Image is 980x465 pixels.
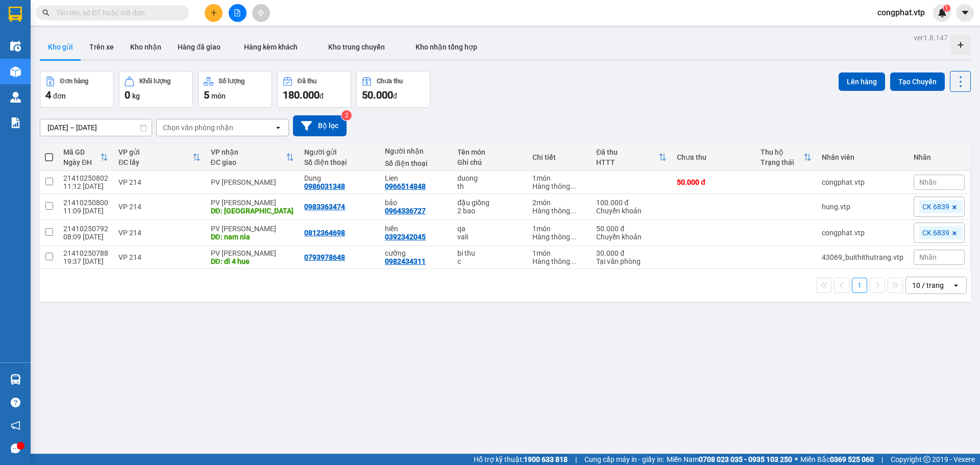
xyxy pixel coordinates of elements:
div: 100.000 đ [596,199,667,207]
div: Đã thu [596,148,658,156]
span: question-circle [11,398,20,407]
span: Nhãn [919,253,937,261]
span: caret-down [961,8,970,17]
div: Người gửi [304,148,375,156]
div: DĐ: quảng phú [211,207,295,215]
th: Toggle SortBy [755,144,817,171]
div: Nhãn [914,153,965,161]
div: 19:37 [DATE] [63,257,108,265]
span: Kho nhận tổng hợp [415,43,477,51]
span: ... [570,233,576,241]
button: aim [252,4,270,22]
span: 5 [204,89,209,101]
div: Tạo kho hàng mới [950,35,971,55]
div: VP nhận [211,148,286,156]
div: Dung [304,174,375,182]
div: PV [PERSON_NAME] [211,249,295,257]
div: Chưa thu [377,78,403,85]
button: Trên xe [81,35,122,59]
button: Hàng đã giao [169,35,229,59]
th: Toggle SortBy [591,144,672,171]
div: 0966514848 [385,182,426,190]
button: Kho gửi [40,35,81,59]
button: 1 [852,278,867,293]
div: Chưa thu [677,153,750,161]
div: 2 bao [457,207,522,215]
img: icon-new-feature [938,8,947,17]
div: congphat.vtp [822,229,903,237]
button: caret-down [956,4,974,22]
span: 180.000 [283,89,320,101]
div: VP 214 [118,253,200,261]
svg: open [952,281,960,289]
span: 0 [125,89,130,101]
div: 50.000 đ [677,178,750,186]
div: ĐC lấy [118,158,192,166]
div: 11:12 [DATE] [63,182,108,190]
div: bi thu [457,249,522,257]
div: hung.vtp [822,203,903,211]
div: 08:09 [DATE] [63,233,108,241]
div: DĐ: nam nia [211,233,295,241]
div: cường [385,249,447,257]
div: duong [457,174,522,182]
img: warehouse-icon [10,374,21,385]
div: HTTT [596,158,658,166]
span: congphat.vtp [869,6,933,19]
div: Tên món [457,148,522,156]
div: 0812364698 [304,229,345,237]
img: warehouse-icon [10,92,21,103]
button: Khối lượng0kg [119,71,193,108]
button: Kho nhận [122,35,169,59]
div: 1 món [532,174,586,182]
div: hiền [385,225,447,233]
div: VP 214 [118,178,200,186]
div: Thu hộ [761,148,803,156]
div: 1 món [532,225,586,233]
span: Miền Bắc [800,454,874,465]
div: Đơn hàng [60,78,88,85]
th: Toggle SortBy [58,144,113,171]
div: Số lượng [218,78,244,85]
strong: 0708 023 035 - 0935 103 250 [699,455,792,463]
span: Hỗ trợ kỹ thuật: [474,454,568,465]
span: copyright [923,456,930,463]
div: ĐC giao [211,158,286,166]
div: Số điện thoại [304,158,375,166]
div: Chuyển khoản [596,233,667,241]
span: Miền Nam [667,454,792,465]
div: 50.000 đ [596,225,667,233]
div: Khối lượng [139,78,170,85]
div: Nhân viên [822,153,903,161]
button: file-add [229,4,247,22]
button: Bộ lọc [293,115,347,136]
div: ver 1.8.147 [914,32,948,43]
div: 21410250788 [63,249,108,257]
span: Hàng kèm khách [244,43,298,51]
div: Hàng thông thường [532,233,586,241]
div: 10 / trang [912,280,944,290]
div: 0983363474 [304,203,345,211]
span: notification [11,421,20,430]
th: Toggle SortBy [113,144,205,171]
button: plus [205,4,223,22]
div: 0986031348 [304,182,345,190]
div: VP 214 [118,203,200,211]
span: plus [210,9,217,16]
button: Số lượng5món [198,71,272,108]
span: đ [320,92,324,100]
div: VP 214 [118,229,200,237]
img: warehouse-icon [10,41,21,52]
div: Chuyển khoản [596,207,667,215]
div: vali [457,233,522,241]
div: congphat.vtp [822,178,903,186]
span: 50.000 [362,89,393,101]
div: Người nhận [385,147,447,155]
input: Tìm tên, số ĐT hoặc mã đơn [56,7,177,18]
div: PV [PERSON_NAME] [211,225,295,233]
span: Nhãn [919,178,937,186]
div: Tại văn phòng [596,257,667,265]
div: 0793978648 [304,253,345,261]
div: Chọn văn phòng nhận [163,123,233,133]
div: Số điện thoại [385,159,447,167]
